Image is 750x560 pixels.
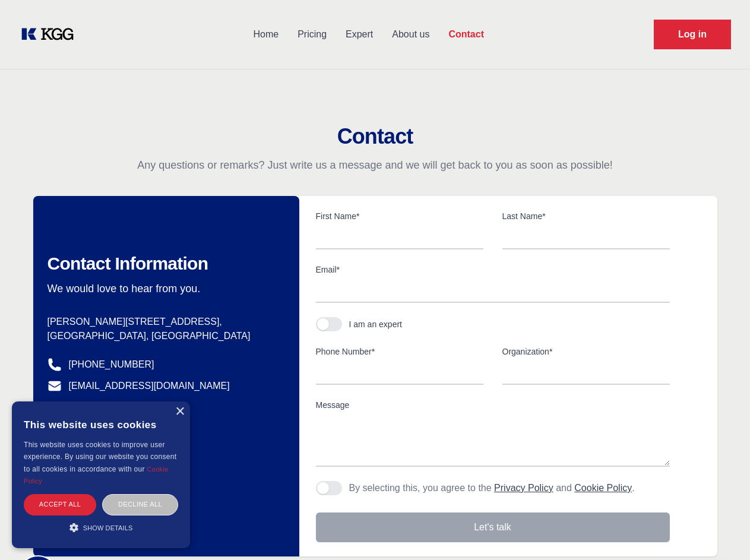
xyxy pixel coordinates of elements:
a: @knowledgegategroup [48,400,166,415]
label: Last Name* [502,210,670,222]
a: Cookie Policy [574,483,632,493]
div: Decline all [102,494,178,515]
p: By selecting this, you agree to the and . [349,481,635,495]
a: Cookie Policy [24,466,169,485]
iframe: Chat Widget [691,503,750,560]
a: About us [382,19,439,50]
a: Expert [336,19,382,50]
label: Phone Number* [316,346,483,357]
div: I am an expert [349,318,403,330]
p: [GEOGRAPHIC_DATA], [GEOGRAPHIC_DATA] [48,329,280,343]
p: [PERSON_NAME][STREET_ADDRESS], [48,315,280,329]
a: Request Demo [654,20,731,49]
button: Let's talk [316,512,670,542]
a: [PHONE_NUMBER] [69,357,154,372]
a: Contact [439,19,493,50]
h2: Contact Information [48,253,280,274]
label: Message [316,399,670,411]
div: This website uses cookies [24,410,178,439]
div: Close [175,407,184,416]
a: Privacy Policy [494,483,553,493]
div: Show details [24,521,178,533]
a: KOL Knowledge Platform: Talk to Key External Experts (KEE) [19,25,83,44]
label: Organization* [502,346,670,357]
span: Show details [83,524,133,531]
a: Home [243,19,288,50]
a: [EMAIL_ADDRESS][DOMAIN_NAME] [69,379,230,393]
a: Pricing [288,19,336,50]
label: First Name* [316,210,483,222]
p: Any questions or remarks? Just write us a message and we will get back to you as soon as possible! [14,158,736,172]
span: This website uses cookies to improve user experience. By using our website you consent to all coo... [24,441,176,473]
h2: Contact [14,125,736,148]
div: Accept all [24,494,96,515]
label: Email* [316,264,670,276]
p: We would love to hear from you. [48,281,280,296]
